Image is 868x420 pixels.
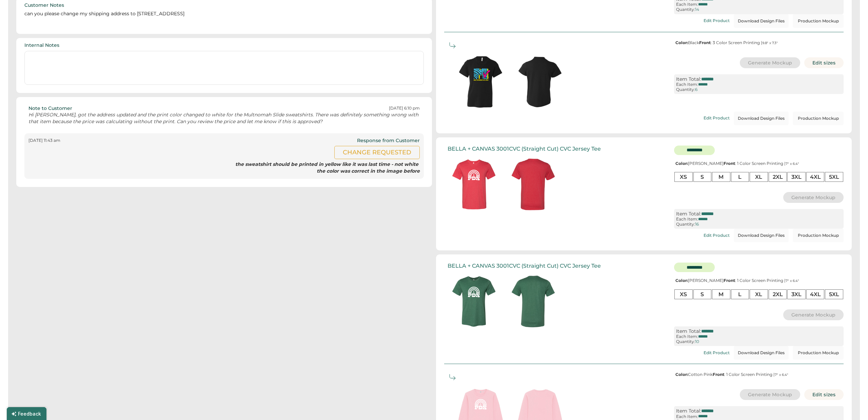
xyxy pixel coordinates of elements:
button: Production Mockup [793,112,844,125]
div: 16 [695,222,699,227]
div: CHANGE REQUESTED [334,146,420,159]
button: Download Design Files [734,112,789,125]
button: Generate Mockup [740,57,801,68]
font: 9.8" x 7.3" [762,41,778,45]
div: Edit Product [704,116,730,120]
button: Production Mockup [793,14,844,28]
button: Download Design Files [734,229,789,242]
div: 2XL [769,172,787,182]
div: [PERSON_NAME] : 1 Color Screen Printing | [674,278,844,283]
font: 7" x 6.4" [786,279,799,283]
div: 6 [695,87,697,92]
div: [PERSON_NAME] : 1 Color Screen Printing | [674,161,844,166]
div: Each Item: [676,2,698,7]
div: Quantity: [676,7,695,12]
div: 3XL [787,289,806,299]
button: Edit sizes [804,57,844,68]
div: 4XL [806,172,825,182]
div: Quantity: [676,339,695,344]
strong: Front [699,40,711,45]
div: Quantity: [676,222,695,227]
strong: Color: [675,278,688,283]
strong: Front [724,161,735,166]
div: XL [750,172,768,182]
div: [DATE] 11:43 am [28,138,60,144]
div: 10 [695,339,699,344]
strong: Color: [675,372,688,377]
div: 14 [695,7,699,12]
div: Black : 3 Color Screen Printing | [674,40,844,45]
div: 3XL [787,172,806,182]
font: 7" x 6.4" [786,161,799,166]
div: 2XL [769,289,787,299]
strong: Front [713,372,724,377]
div: Customer Notes [24,2,64,9]
div: Edit Product [704,18,730,23]
div: Note to Customer [28,105,72,112]
img: generate-image [444,272,504,331]
button: Download Design Files [734,346,789,360]
div: Item Total: [676,76,701,82]
button: Generate Mockup [783,309,844,320]
div: Internal Notes [24,42,59,49]
font: 7" x 6.4" [775,373,788,377]
button: Production Mockup [793,229,844,242]
strong: Front [724,278,735,283]
img: generate-image [504,155,563,214]
img: generate-image [510,52,570,112]
div: BELLA + CANVAS 3001CVC (Straight Cut) CVC Jersey Tee [448,146,601,152]
strong: Color: [675,161,688,166]
div: S [693,289,712,299]
div: 5XL [825,172,843,182]
div: XS [674,289,693,299]
div: [DATE] 6:10 pm [389,106,420,111]
button: Generate Mockup [783,192,844,203]
div: BELLA + CANVAS 3001CVC (Straight Cut) CVC Jersey Tee [448,263,601,269]
div: Each Item: [676,82,698,87]
button: Production Mockup [793,346,844,360]
div: Each Item: [676,334,698,339]
img: generate-image [504,272,563,331]
div: the sweatshirt should be printed in yellow like it was last time - not white the color was correc... [28,161,420,174]
div: Item Total: [676,408,701,414]
div: Cotton Pink : 1 Color Screen Printing | [674,372,844,377]
button: Download Design Files [734,14,789,28]
div: Item Total: [676,211,701,217]
div: M [712,289,730,299]
div: L [731,172,749,182]
div: Quantity: [676,87,695,92]
img: generate-image [451,52,510,112]
div: Item Total: [676,328,701,334]
strong: Color: [675,40,688,45]
div: Each Item: [676,217,698,222]
button: Generate Mockup [740,389,801,400]
div: Response from Customer [357,137,420,144]
div: Edit Product [704,233,730,238]
div: L [731,289,749,299]
button: Edit sizes [804,389,844,400]
div: M [712,172,730,182]
div: 5XL [825,289,843,299]
img: generate-image [444,155,504,214]
div: Each Item: [676,414,698,419]
div: Hi [PERSON_NAME], got the address updated and the print color changed to white for the Multnomah ... [28,112,420,125]
div: 4XL [806,289,825,299]
div: XS [674,172,693,182]
div: can you please change my shipping address to [STREET_ADDRESS] [24,11,424,26]
div: Edit Product [704,350,730,355]
div: XL [750,289,768,299]
div: S [693,172,712,182]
